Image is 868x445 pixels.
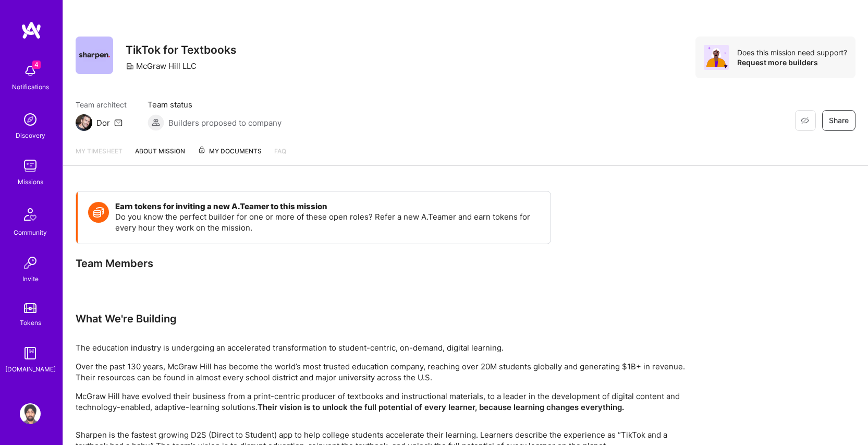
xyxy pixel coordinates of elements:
div: Tokens [20,317,41,328]
img: Community [18,202,43,227]
img: Builders proposed to company [148,114,164,131]
div: Dor [96,117,110,128]
img: Invite [20,252,41,273]
div: Community [14,227,47,238]
i: icon EyeClosed [801,116,809,125]
strong: Their vision is to unlock the full potential of every learner, because learning changes everything. [258,402,624,412]
span: My Documents [198,146,262,157]
img: logo [21,21,42,40]
span: 4 [32,61,41,69]
p: Do you know the perfect builder for one or more of these open roles? Refer a new A.Teamer and ear... [115,211,540,233]
div: [DOMAIN_NAME] [5,364,56,375]
p: The education industry is undergoing an accelerated transformation to student-centric, on-demand,... [76,342,701,353]
div: Does this mission need support? [737,47,847,57]
h3: TikTok for Textbooks [126,43,237,56]
div: Team Members [76,257,551,270]
div: Invite [22,273,39,284]
div: McGraw Hill LLC [126,61,197,71]
a: About Mission [135,146,185,165]
img: Token icon [88,202,109,223]
span: Team architect [76,99,127,110]
span: Share [829,115,849,126]
span: Team status [148,99,282,110]
p: McGraw Hill have evolved their business from a print-centric producer of textbooks and instructio... [76,391,701,413]
img: guide book [20,343,41,364]
i: icon CompanyGray [126,62,134,70]
img: teamwork [20,155,41,176]
div: Missions [18,176,43,187]
div: Request more builders [737,57,847,67]
img: bell [20,61,41,81]
i: icon Mail [114,118,123,127]
a: My timesheet [76,146,123,165]
img: User Avatar [20,403,41,424]
img: discovery [20,109,41,130]
img: tokens [24,303,36,313]
img: Team Architect [76,114,92,131]
img: Avatar [704,45,729,70]
div: Discovery [16,130,45,141]
div: What We're Building [76,312,701,326]
img: Company Logo [76,37,113,74]
a: FAQ [274,146,286,165]
div: Notifications [12,81,49,92]
h4: Earn tokens for inviting a new A.Teamer to this mission [115,202,540,211]
span: Builders proposed to company [168,117,282,128]
p: Over the past 130 years, McGraw Hill has become the world’s most trusted education company, reach... [76,361,701,383]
